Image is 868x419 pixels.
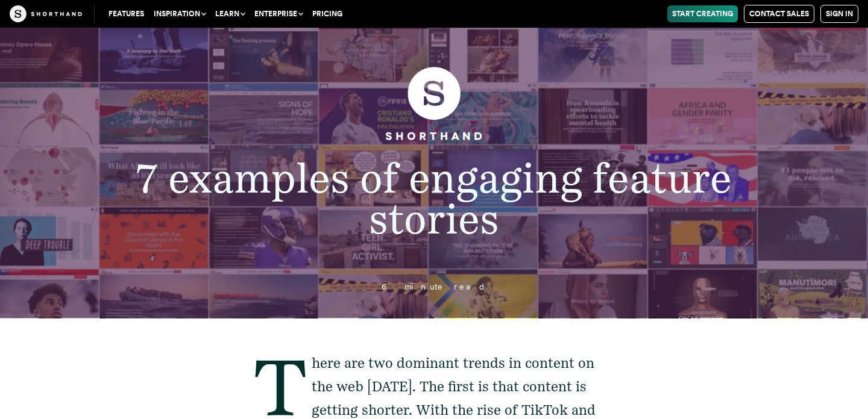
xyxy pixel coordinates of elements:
a: Contact Sales [744,5,814,23]
span: 6 minute read [382,282,486,291]
img: The Craft [10,5,82,22]
span: 7 examples of engaging feature stories [136,153,732,243]
a: Pricing [307,5,347,22]
a: Sign in [820,5,858,23]
button: Inspiration [149,5,210,22]
a: Features [104,5,149,22]
a: Start Creating [667,5,738,22]
button: Enterprise [250,5,307,22]
button: Learn [210,5,250,22]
